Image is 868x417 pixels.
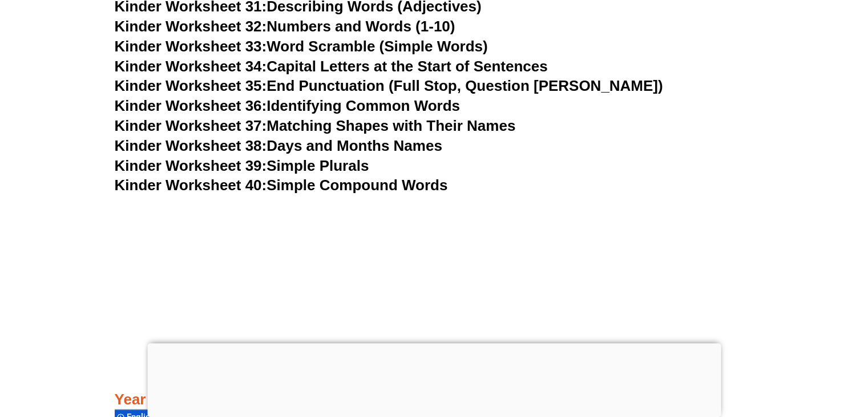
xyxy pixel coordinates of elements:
[115,177,267,194] span: Kinder Worksheet 40:
[115,97,460,114] a: Kinder Worksheet 36:Identifying Common Words
[115,137,442,154] a: Kinder Worksheet 38:Days and Months Names
[115,18,455,35] a: Kinder Worksheet 32:Numbers and Words (1-10)
[115,117,267,134] span: Kinder Worksheet 37:
[115,38,267,55] span: Kinder Worksheet 33:
[115,38,488,55] a: Kinder Worksheet 33:Word Scramble (Simple Words)
[115,196,754,361] iframe: Advertisement
[115,177,448,194] a: Kinder Worksheet 40:Simple Compound Words
[115,97,267,114] span: Kinder Worksheet 36:
[115,77,267,94] span: Kinder Worksheet 35:
[115,117,516,134] a: Kinder Worksheet 37:Matching Shapes with Their Names
[678,288,868,417] iframe: Chat Widget
[115,137,267,154] span: Kinder Worksheet 38:
[147,343,721,414] iframe: Advertisement
[115,157,369,174] a: Kinder Worksheet 39:Simple Plurals
[115,390,754,410] h3: Year 1 English Worksheets
[115,58,548,75] a: Kinder Worksheet 34:Capital Letters at the Start of Sentences
[115,157,267,174] span: Kinder Worksheet 39:
[115,77,663,94] a: Kinder Worksheet 35:End Punctuation (Full Stop, Question [PERSON_NAME])
[115,58,267,75] span: Kinder Worksheet 34:
[115,18,267,35] span: Kinder Worksheet 32:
